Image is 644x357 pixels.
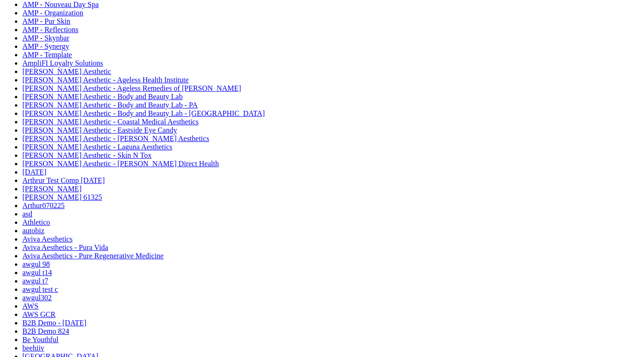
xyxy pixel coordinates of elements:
a: [PERSON_NAME] 61325 [22,193,102,201]
a: [PERSON_NAME] Aesthetic - Ageless Health Institute [22,76,189,84]
a: beehiiv [22,344,44,352]
a: Be Youthful [22,336,58,344]
a: Aviva Aesthetics [22,235,73,243]
a: AMP - Skynbar [22,34,69,42]
a: [PERSON_NAME] Aesthetic - Body and Beauty Lab [22,93,183,101]
a: [PERSON_NAME] Aesthetic - Coastal Medical Aesthetics [22,118,199,126]
a: Athletico [22,218,50,226]
a: [PERSON_NAME] Aesthetic - Laguna Aesthetics [22,143,172,151]
a: [PERSON_NAME] Aesthetic [22,67,111,75]
a: awgul t14 [22,269,52,276]
a: AMP - Template [22,51,72,59]
a: asd [22,210,32,218]
a: awgul test c [22,285,58,293]
a: awgul 98 [22,260,50,268]
a: [DATE] [22,168,47,176]
a: [PERSON_NAME] Aesthetic - Ageless Remedies of [PERSON_NAME] [22,84,241,92]
a: [PERSON_NAME] [22,185,82,193]
a: Aviva Aesthetics - Pura Vida [22,243,108,251]
a: AWS [22,302,38,310]
a: Aviva Aesthetics - Pure Regenerative Medicine [22,252,164,260]
a: [PERSON_NAME] Aesthetic - Body and Beauty Lab - [GEOGRAPHIC_DATA] [22,109,265,117]
a: AMP - Reflections [22,26,78,34]
a: [PERSON_NAME] Aesthetic - Eastside Eye Candy [22,126,177,134]
a: awgul302 [22,294,52,302]
a: B2B Demo - [DATE] [22,319,86,327]
a: AMP - Nouveau Day Spa [22,0,99,8]
a: Arthrur Test Comp [DATE] [22,176,105,184]
a: [PERSON_NAME] Aesthetic - Body and Beauty Lab - PA [22,101,198,109]
a: Arthur070225 [22,202,65,209]
a: B2B Demo 824 [22,327,69,335]
a: AmpliFI Loyalty Solutions [22,59,103,67]
a: awgul t7 [22,277,48,285]
a: AMP - Pur Skin [22,17,70,25]
a: [PERSON_NAME] Aesthetic - Skin N Tox [22,151,151,159]
a: [PERSON_NAME] Aesthetic - [PERSON_NAME] Aesthetics [22,135,209,142]
a: autobiz [22,227,44,235]
a: [PERSON_NAME] Aesthetic - [PERSON_NAME] Direct Health [22,160,219,168]
a: AMP - Synergy [22,42,69,50]
a: AMP - Organization [22,9,83,17]
a: AWS GCR [22,310,55,318]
